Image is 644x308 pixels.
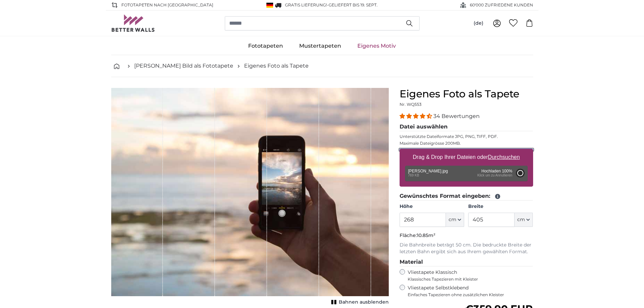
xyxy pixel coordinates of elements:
[285,2,327,7] span: GRATIS Lieferung!
[488,154,520,160] u: Durchsuchen
[400,141,533,146] p: Maximale Dateigrösse 200MB.
[400,232,533,239] p: Fläche:
[111,15,155,32] img: Betterwalls
[339,299,389,306] span: Bahnen ausblenden
[329,298,389,307] button: Bahnen ausblenden
[408,277,527,282] span: Klassisches Tapezieren mit Kleister
[433,113,480,119] span: 34 Bewertungen
[468,17,489,29] button: (de)
[244,62,309,70] a: Eigenes Foto als Tapete
[410,150,523,164] label: Drag & Drop Ihrer Dateien oder
[408,292,533,298] span: Einfaches Tapezieren ohne zusätzlichen Kleister
[329,2,378,7] span: Geliefert bis 19. Sept.
[291,37,349,55] a: Mustertapeten
[449,216,456,223] span: cm
[400,258,533,266] legend: Material
[400,102,422,107] span: Nr. WQ553
[408,269,527,282] label: Vliestapete Klassisch
[468,203,533,210] label: Breite
[400,192,533,200] legend: Gewünschtes Format eingeben:
[121,2,213,8] span: Fototapeten nach [GEOGRAPHIC_DATA]
[134,62,233,70] a: [PERSON_NAME] Bild als Fototapete
[111,55,533,77] nav: breadcrumbs
[400,242,533,255] p: Die Bahnbreite beträgt 50 cm. Die bedruckte Breite der letzten Bahn ergibt sich aus Ihrem gewählt...
[517,216,525,223] span: cm
[417,232,435,238] span: 10.85m²
[349,37,404,55] a: Eigenes Motiv
[400,123,533,131] legend: Datei auswählen
[111,88,389,307] div: 1 of 1
[400,203,464,210] label: Höhe
[400,88,533,100] h1: Eigenes Foto als Tapete
[327,2,378,7] span: -
[266,3,273,8] img: Deutschland
[515,213,533,227] button: cm
[240,37,291,55] a: Fototapeten
[400,113,433,119] span: 4.32 stars
[470,2,533,8] span: 60'000 ZUFRIEDENE KUNDEN
[408,285,533,298] label: Vliestapete Selbstklebend
[400,134,533,139] p: Unterstützte Dateiformate JPG, PNG, TIFF, PDF.
[446,213,464,227] button: cm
